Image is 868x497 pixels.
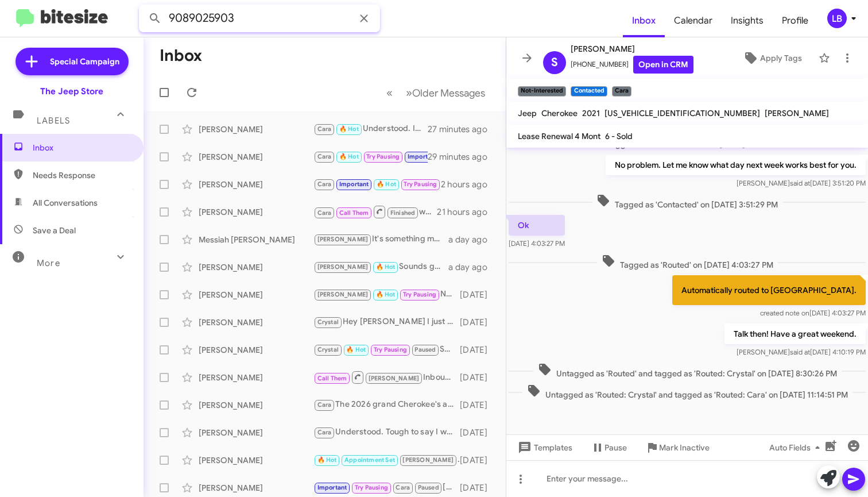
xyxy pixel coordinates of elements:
[437,206,497,218] div: 21 hours ago
[339,153,359,160] span: 🔥 Hot
[374,346,407,353] span: Try Pausing
[199,427,313,438] div: [PERSON_NAME]
[355,484,388,491] span: Try Pausing
[460,399,497,411] div: [DATE]
[317,484,347,491] span: Important
[199,372,313,383] div: [PERSON_NAME]
[317,456,337,464] span: 🔥 Hot
[199,344,313,356] div: [PERSON_NAME]
[414,346,436,353] span: Paused
[582,108,600,118] span: 2021
[313,453,460,467] div: hey [PERSON_NAME], This is [PERSON_NAME] lefthand sales manager at the jeep store. Hope you are w...
[40,86,103,97] div: The Jeep Store
[412,87,485,99] span: Older Messages
[50,56,119,67] span: Special Campaign
[313,370,460,384] div: Inbound Call
[339,209,369,217] span: Call Them
[317,180,332,188] span: Cara
[317,318,339,326] span: Crystal
[313,398,460,411] div: The 2026 grand Cherokee's are not due to arrive until march of next year just so you are aware.
[571,56,693,74] span: [PHONE_NUMBER]
[541,108,578,118] span: Cherokee
[33,142,130,153] span: Inbox
[518,108,537,118] span: Jeep
[665,4,722,37] a: Calendar
[403,291,436,298] span: Try Pausing
[460,482,497,494] div: [DATE]
[339,180,369,188] span: Important
[724,323,866,344] p: Talk then! Have a great weekend.
[827,9,847,28] div: LB
[551,53,558,72] span: S
[313,178,441,191] div: Hey [PERSON_NAME], This is [PERSON_NAME] from the jeep store in [GEOGRAPHIC_DATA]. Hope you are w...
[509,215,565,236] p: Ok
[199,261,313,273] div: [PERSON_NAME]
[659,437,710,458] span: Mark Inactive
[636,437,719,458] button: Mark Inactive
[760,309,866,317] span: [DATE] 4:03:27 PM
[199,206,313,218] div: [PERSON_NAME]
[313,288,460,301] div: No problem. Sounds good.
[722,4,773,37] a: Insights
[33,197,98,209] span: All Conversations
[317,401,332,409] span: Cara
[199,124,313,135] div: [PERSON_NAME]
[317,429,332,436] span: Cara
[313,426,460,439] div: Understood. Tough to say I would need to take a look at the current car you have to see what make...
[592,194,782,210] span: Tagged as 'Contacted' on [DATE] 3:51:29 PM
[582,437,636,458] button: Pause
[773,4,817,37] span: Profile
[317,125,332,133] span: Cara
[160,47,202,65] h1: Inbox
[460,372,497,383] div: [DATE]
[790,179,810,187] span: said at
[623,4,665,37] a: Inbox
[390,209,416,217] span: Finished
[448,261,497,273] div: a day ago
[460,427,497,438] div: [DATE]
[441,179,497,190] div: 2 hours ago
[408,153,437,160] span: Important
[769,437,824,458] span: Auto Fields
[760,48,802,68] span: Apply Tags
[317,375,347,382] span: Call Them
[406,86,412,100] span: »
[396,484,410,491] span: Cara
[317,236,369,243] span: [PERSON_NAME]
[313,343,460,356] div: Sounds good. Talk then.
[460,454,497,466] div: [DATE]
[509,239,565,248] span: [DATE] 4:03:27 PM
[518,86,566,97] small: Not-Interested
[402,456,454,464] span: [PERSON_NAME]
[760,437,834,458] button: Auto Fields
[571,42,693,56] span: [PERSON_NAME]
[672,275,866,305] p: Automatically routed to [GEOGRAPHIC_DATA].
[379,81,400,105] button: Previous
[380,81,492,105] nav: Page navigation example
[765,108,829,118] span: [PERSON_NAME]
[313,260,448,273] div: Sounds good [PERSON_NAME], I do see you connected with [PERSON_NAME]. See you [DATE] !
[522,384,852,400] span: Untagged as 'Routed: Crystal' and tagged as 'Routed: Cara' on [DATE] 11:14:51 PM
[448,234,497,245] div: a day ago
[199,234,313,245] div: Messiah [PERSON_NAME]
[15,48,129,75] a: Special Campaign
[317,346,339,353] span: Crystal
[33,225,76,236] span: Save a Deal
[460,289,497,300] div: [DATE]
[399,81,492,105] button: Next
[37,258,60,268] span: More
[317,153,332,160] span: Cara
[506,437,582,458] button: Templates
[605,131,633,141] span: 6 - Sold
[339,125,359,133] span: 🔥 Hot
[376,263,396,271] span: 🔥 Hot
[313,122,428,136] div: Understood. I see that on file now. Thank you for the update [PERSON_NAME] and we will see you th...
[369,375,420,382] span: [PERSON_NAME]
[313,205,437,219] div: we certainly do have a few deals going for the month in regard to the wranglers. Attached is a li...
[386,86,393,100] span: «
[633,56,693,74] a: Open in CRM
[606,155,866,175] p: No problem. Let me know what day next week works best for you.
[199,179,313,190] div: [PERSON_NAME]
